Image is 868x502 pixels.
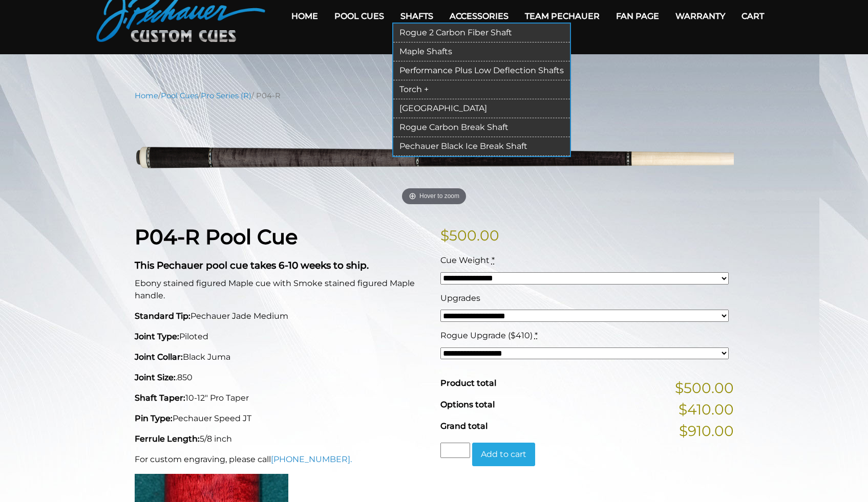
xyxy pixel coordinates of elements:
a: Shafts [392,3,441,29]
a: Cart [733,3,772,29]
a: [GEOGRAPHIC_DATA] [393,99,570,118]
a: Performance Plus Low Deflection Shafts [393,61,570,80]
bdi: 500.00 [440,227,499,244]
a: Pechauer Black Ice Break Shaft [393,137,570,156]
a: [PHONE_NUMBER]. [271,454,352,464]
a: Maple Shafts [393,42,570,61]
span: $410.00 [679,399,734,420]
span: Options total [440,400,495,409]
a: Fan Page [608,3,667,29]
p: Ebony stained figured Maple cue with Smoke stained figured Maple handle. [135,277,428,302]
span: Cue Weight [440,255,490,265]
nav: Breadcrumb [135,90,734,101]
strong: Shaft Taper: [135,393,185,403]
span: Upgrades [440,293,480,303]
a: Team Pechauer [517,3,608,29]
a: Rogue 2 Carbon Fiber Shaft [393,24,570,42]
strong: Joint Collar: [135,352,183,362]
p: Pechauer Speed JT [135,412,428,425]
a: Home [135,91,158,100]
p: Pechauer Jade Medium [135,310,428,322]
p: 5/8 inch [135,433,428,445]
span: Grand total [440,421,488,431]
p: Piloted [135,331,428,343]
a: Hover to zoom [135,109,734,209]
p: .850 [135,372,428,384]
a: Home [283,3,326,29]
a: Rogue Carbon Break Shaft [393,118,570,137]
strong: Standard Tip: [135,311,190,321]
span: $910.00 [679,420,734,442]
span: $ [440,227,449,244]
strong: This Pechauer pool cue takes 6-10 weeks to ship. [135,259,369,271]
strong: Pin Type: [135,413,173,423]
span: Product total [440,378,496,388]
p: For custom engraving, please call [135,453,428,466]
img: P04-N.png [135,109,734,209]
span: Rogue Upgrade ($410) [440,331,533,340]
a: Accessories [441,3,517,29]
strong: Joint Size: [135,373,176,382]
input: Product quantity [440,443,470,458]
a: Pool Cues [326,3,392,29]
span: $500.00 [675,377,734,399]
p: Black Juma [135,351,428,363]
abbr: required [535,331,538,340]
strong: P04-R Pool Cue [135,224,298,249]
strong: Ferrule Length: [135,434,200,444]
a: Torch + [393,80,570,99]
abbr: required [492,255,495,265]
a: Pro Series (R) [201,91,251,100]
button: Add to cart [472,443,535,466]
a: Warranty [667,3,733,29]
strong: Joint Type: [135,332,179,341]
a: Pool Cues [161,91,198,100]
p: 10-12" Pro Taper [135,392,428,404]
